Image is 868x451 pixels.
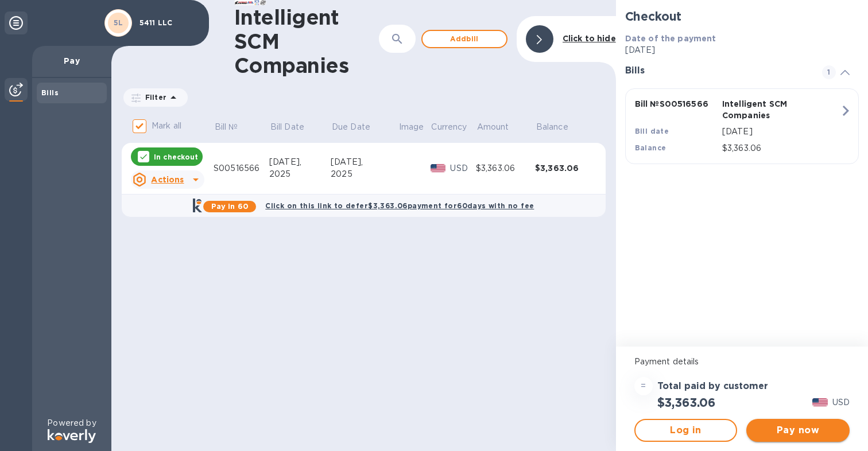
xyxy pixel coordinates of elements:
[477,121,509,133] p: Amount
[476,162,535,174] div: $3,363.06
[812,398,828,406] img: USD
[41,88,59,97] b: Bills
[431,121,467,133] p: Currency
[625,9,859,24] h2: Checkout
[265,201,534,210] b: Click on this link to defer $3,363.06 payment for 60 days with no fee
[450,162,476,174] p: USD
[755,423,840,437] span: Pay now
[152,120,181,132] p: Mark all
[722,98,805,121] p: Intelligent SCM Companies
[625,34,716,43] b: Date of the payment
[722,142,840,154] p: $3,363.06
[832,396,850,409] p: USD
[722,126,840,138] p: [DATE]
[625,88,859,164] button: Bill №S00516566Intelligent SCM CompaniesBill date[DATE]Balance$3,363.06
[536,121,568,133] p: Balance
[41,55,102,67] p: Pay
[635,143,666,152] b: Balance
[432,32,497,46] span: Add bill
[625,44,859,56] p: [DATE]
[332,121,385,133] span: Due Date
[114,18,123,27] b: 5L
[332,121,370,133] p: Due Date
[822,65,836,79] span: 1
[215,121,253,133] span: Bill №
[536,121,583,133] span: Balance
[47,417,96,429] p: Powered by
[139,19,197,27] p: 5411 LLC
[331,156,398,168] div: [DATE],
[645,423,727,437] span: Log in
[431,164,446,172] img: USD
[399,121,424,133] p: Image
[535,162,594,174] div: $3,363.06
[234,5,379,77] h1: Intelligent SCM Companies
[269,156,331,168] div: [DATE],
[635,98,718,110] p: Bill № S00516566
[635,127,669,135] b: Bill date
[746,419,850,442] button: Pay now
[270,121,304,133] p: Bill Date
[269,168,331,180] div: 2025
[215,121,238,133] p: Bill №
[154,152,198,162] p: In checkout
[634,419,738,442] button: Log in
[563,34,616,43] b: Click to hide
[270,121,319,133] span: Bill Date
[634,377,653,395] div: =
[421,30,507,48] button: Addbill
[634,356,850,368] p: Payment details
[141,92,166,102] p: Filter
[331,168,398,180] div: 2025
[477,121,524,133] span: Amount
[211,202,249,211] b: Pay in 60
[214,162,269,174] div: S00516566
[657,395,715,410] h2: $3,363.06
[151,175,184,184] u: Actions
[48,429,96,443] img: Logo
[625,65,808,76] h3: Bills
[657,381,768,392] h3: Total paid by customer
